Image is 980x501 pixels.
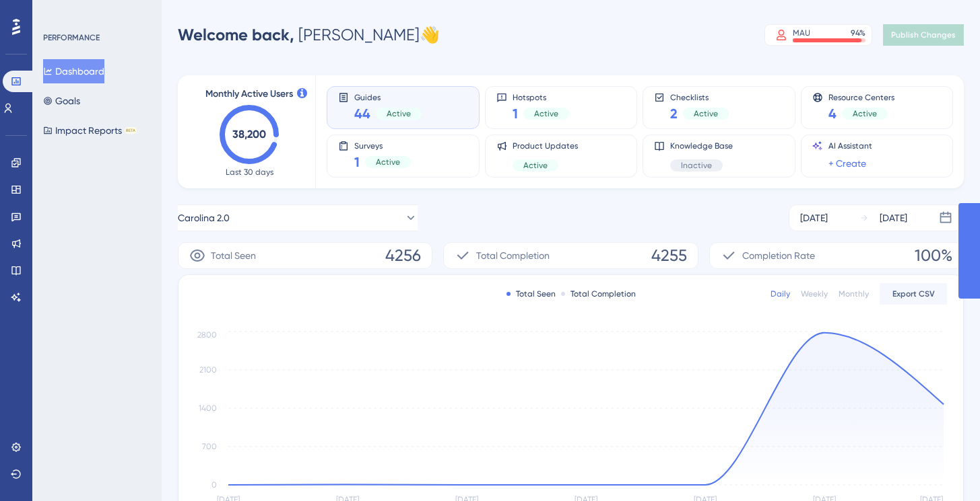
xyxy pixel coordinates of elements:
[387,108,411,119] span: Active
[880,210,907,226] div: [DATE]
[513,141,578,151] span: Product Updates
[800,210,828,226] div: [DATE]
[232,128,266,141] text: 38,200
[742,247,815,264] span: Completion Rate
[507,288,556,299] div: Total Seen
[828,155,866,171] a: + Create
[670,104,678,123] span: 2
[178,204,418,231] button: Carolina 2.0
[178,25,294,44] span: Welcome back,
[211,247,256,264] span: Total Seen
[828,92,894,102] span: Resource Centers
[891,30,956,40] span: Publish Changes
[883,24,964,46] button: Publish Changes
[801,288,828,299] div: Weekly
[853,108,877,119] span: Active
[205,86,293,102] span: Monthly Active Users
[385,245,421,266] span: 4256
[892,288,935,299] span: Export CSV
[476,247,550,264] span: Total Completion
[651,245,687,266] span: 4255
[851,28,865,38] div: 94 %
[670,92,729,102] span: Checklists
[354,104,370,123] span: 44
[923,448,964,488] iframe: UserGuiding AI Assistant Launcher
[771,288,790,299] div: Daily
[43,118,137,143] button: Impact ReportsBETA
[43,32,100,43] div: PERFORMANCE
[915,245,952,266] span: 100%
[513,104,518,123] span: 1
[681,160,712,171] span: Inactive
[354,92,422,102] span: Guides
[880,283,947,305] button: Export CSV
[828,141,872,151] span: AI Assistant
[43,59,104,83] button: Dashboard
[513,92,569,102] span: Hotspots
[202,442,217,451] tspan: 700
[670,141,733,151] span: Knowledge Base
[534,108,558,119] span: Active
[178,24,440,46] div: [PERSON_NAME] 👋
[199,403,217,413] tspan: 1400
[43,89,80,113] button: Goals
[694,108,718,119] span: Active
[125,127,137,134] div: BETA
[523,160,548,171] span: Active
[561,288,636,299] div: Total Completion
[354,141,411,150] span: Surveys
[226,167,273,178] span: Last 30 days
[178,210,230,226] span: Carolina 2.0
[839,288,869,299] div: Monthly
[793,28,810,38] div: MAU
[828,104,837,123] span: 4
[354,153,360,171] span: 1
[376,157,400,167] span: Active
[211,480,217,490] tspan: 0
[197,330,217,340] tspan: 2800
[199,365,217,375] tspan: 2100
